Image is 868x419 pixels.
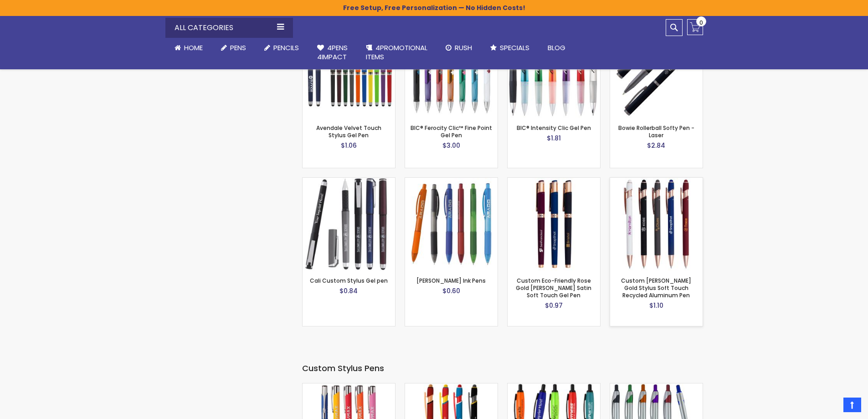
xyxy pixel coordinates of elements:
a: Neon-Bright Promo Pens - Special Offer [508,383,600,391]
span: $3.00 [442,141,460,150]
span: $1.06 [341,141,357,150]
img: Cliff Gel Ink Pens [405,178,498,270]
a: Custom Lexi Rose Gold Stylus Soft Touch Recycled Aluminum Pen [610,177,703,185]
img: BIC® Intensity Clic Gel Pen [508,25,600,118]
img: Bowie Rollerball Softy Pen - Laser [610,25,703,118]
a: Cali Custom Stylus Gel pen [303,177,395,185]
span: Blog [548,43,565,52]
a: Custom Eco-Friendly Rose Gold Earl Satin Soft Touch Gel Pen [508,177,600,185]
span: $1.81 [547,134,561,143]
span: $2.84 [647,141,665,150]
a: Home [165,38,212,58]
span: 4Pens 4impact [317,43,348,62]
span: Pens [230,43,246,52]
a: Cliff Gel Ink Pens [405,177,498,185]
a: Avendale Velvet Touch Stylus Gel Pen [316,124,381,139]
a: Bowie Rollerball Softy Pen - Laser [618,124,694,139]
img: BIC® Ferocity Clic™ Fine Point Gel Pen [405,28,498,114]
span: Pencils [273,43,299,52]
a: BIC® Ferocity Clic™ Fine Point Gel Pen [411,124,492,139]
a: Custom [PERSON_NAME] Gold Stylus Soft Touch Recycled Aluminum Pen [621,277,691,299]
a: [PERSON_NAME] Ink Pens [416,277,486,285]
span: Specials [500,43,529,52]
a: Blog [539,38,575,58]
a: Rush [437,38,481,58]
a: Cali Custom Stylus Gel pen [310,277,388,285]
span: $0.84 [339,286,358,295]
img: Avendale Velvet Touch Stylus Gel Pen [303,25,395,118]
a: 4PROMOTIONALITEMS [357,38,437,67]
span: Rush [455,43,472,52]
span: $1.10 [649,301,663,310]
span: 0 [699,18,703,27]
a: Custom Eco-Friendly Rose Gold [PERSON_NAME] Satin Soft Touch Gel Pen [516,277,591,299]
img: Cali Custom Stylus Gel pen [303,178,395,270]
span: Custom Stylus Pens [302,362,384,374]
a: Pens [212,38,255,58]
img: Custom Lexi Rose Gold Stylus Soft Touch Recycled Aluminum Pen [610,178,703,270]
a: Slim Jen Silver Stylus [610,383,703,391]
span: 4PROMOTIONAL ITEMS [366,43,427,62]
div: All Categories [165,18,293,38]
span: $0.60 [442,286,460,295]
iframe: Google Customer Reviews [793,394,868,419]
a: Pencils [255,38,308,58]
span: $0.97 [545,301,563,310]
span: Home [184,43,203,52]
a: Specials [481,38,539,58]
a: Superhero Ellipse Softy Pen with Stylus - Laser Engraved [405,383,498,391]
a: Color Stylus Pens [303,383,395,391]
a: 4Pens4impact [308,38,357,67]
a: BIC® Intensity Clic Gel Pen [517,124,591,132]
img: Custom Eco-Friendly Rose Gold Earl Satin Soft Touch Gel Pen [508,178,600,270]
a: 0 [687,19,703,35]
